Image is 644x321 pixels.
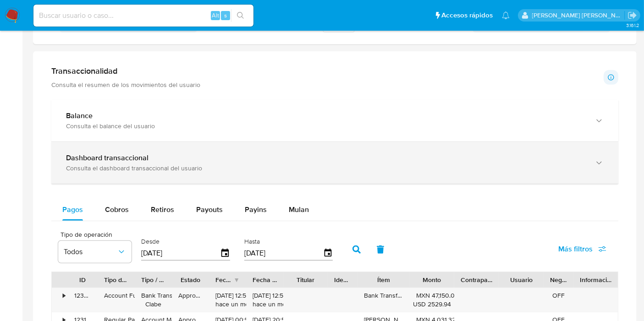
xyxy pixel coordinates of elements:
[532,11,625,20] p: daniela.lagunesrodriguez@mercadolibre.com.mx
[441,11,493,20] span: Accesos rápidos
[627,11,637,20] a: Salir
[231,9,250,22] button: search-icon
[224,11,227,20] span: s
[626,22,639,29] span: 3.161.2
[502,11,510,19] a: Notificaciones
[33,10,253,22] input: Buscar usuario o caso...
[212,11,219,20] span: Alt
